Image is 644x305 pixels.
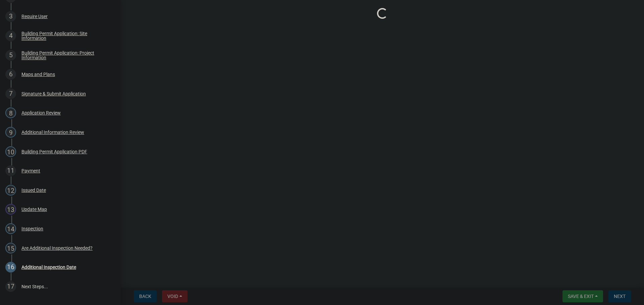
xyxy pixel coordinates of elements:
[5,107,16,118] div: 8
[21,91,86,96] div: Signature & Submit Application
[562,290,603,302] button: Save & Exit
[21,51,110,60] div: Building Permit Application: Project Information
[5,243,16,253] div: 15
[21,265,76,270] div: Additional Inspection Date
[5,50,16,61] div: 5
[5,11,16,22] div: 3
[608,290,631,302] button: Next
[21,246,93,250] div: Are Additional Inspection Needed?
[162,290,187,302] button: Void
[21,110,61,115] div: Application Review
[21,14,48,19] div: Require User
[21,149,87,154] div: Building Permit Application PDF
[5,88,16,99] div: 7
[5,165,16,176] div: 11
[5,146,16,157] div: 10
[5,262,16,273] div: 16
[21,72,55,77] div: Maps and Plans
[5,127,16,138] div: 9
[21,226,43,231] div: Inspection
[21,168,40,173] div: Payment
[21,207,47,212] div: Update Map
[5,281,16,292] div: 17
[5,30,16,41] div: 4
[5,185,16,196] div: 12
[21,31,110,41] div: Building Permit Application: Site Information
[5,223,16,234] div: 14
[568,294,594,299] span: Save & Exit
[21,188,46,193] div: Issued Date
[134,290,157,302] button: Back
[614,294,626,299] span: Next
[167,294,178,299] span: Void
[21,130,84,135] div: Additional Information Review
[139,294,151,299] span: Back
[5,69,16,80] div: 6
[5,204,16,215] div: 13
